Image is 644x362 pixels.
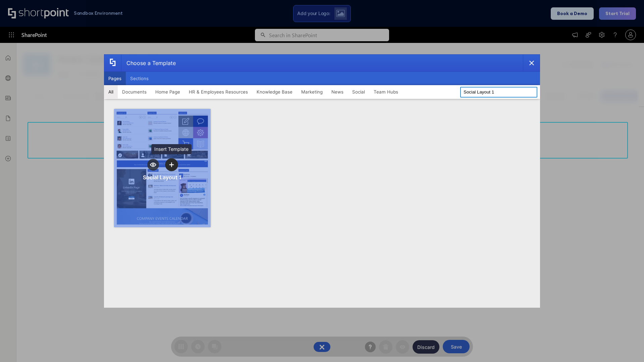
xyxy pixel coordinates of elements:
[126,72,153,85] button: Sections
[369,85,402,99] button: Team Hubs
[104,72,126,85] button: Pages
[252,85,297,99] button: Knowledge Base
[118,85,151,99] button: Documents
[104,54,540,308] div: template selector
[151,85,184,99] button: Home Page
[143,174,181,181] div: Social Layout 1
[104,85,118,99] button: All
[297,85,327,99] button: Marketing
[610,330,644,362] iframe: Chat Widget
[327,85,348,99] button: News
[348,85,369,99] button: Social
[121,55,176,71] div: Choose a Template
[460,87,537,98] input: Search
[184,85,252,99] button: HR & Employees Resources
